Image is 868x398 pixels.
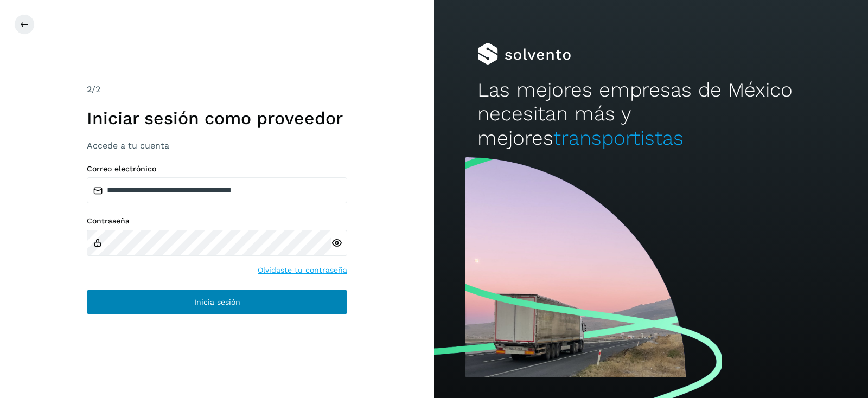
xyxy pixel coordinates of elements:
label: Contraseña [87,216,347,226]
h2: Las mejores empresas de México necesitan más y mejores [477,78,825,150]
span: transportistas [553,126,684,150]
button: Inicia sesión [87,289,347,315]
span: 2 [87,84,92,94]
label: Correo electrónico [87,164,347,174]
h3: Accede a tu cuenta [87,140,347,151]
a: Olvidaste tu contraseña [258,265,347,276]
div: /2 [87,83,347,96]
h1: Iniciar sesión como proveedor [87,108,347,129]
span: Inicia sesión [194,298,240,306]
